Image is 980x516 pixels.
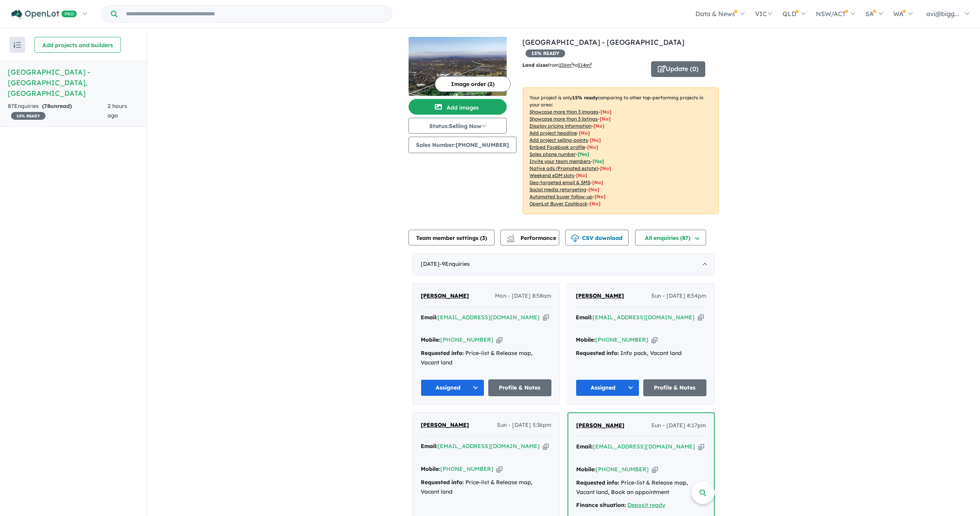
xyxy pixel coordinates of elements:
[576,172,587,178] span: [No]
[440,260,470,267] span: - 9 Enquir ies
[576,479,619,486] strong: Requested info:
[590,137,601,143] span: [ No ]
[578,151,589,157] span: [ Yes ]
[421,349,464,357] strong: Requested info:
[576,501,626,509] strong: Finance situation:
[529,151,576,157] u: Sales phone number
[529,201,588,207] u: OpenLot Buyer Cashback
[576,292,624,299] span: [PERSON_NAME]
[119,5,390,22] input: Try estate name, suburb, builder or developer
[495,291,551,301] span: Mon - [DATE] 8:58am
[529,187,586,192] u: Social media retargeting
[576,314,593,321] strong: Email:
[573,62,592,68] span: to
[529,137,588,143] u: Add project selling-points
[651,291,706,301] span: Sun - [DATE] 8:54pm
[643,379,707,396] a: Profile & Notes
[593,158,604,164] span: [ Yes ]
[572,95,598,101] b: 15 % ready
[529,194,593,199] u: Automated buyer follow-up
[11,9,77,19] img: Openlot PRO Logo White
[522,62,548,68] b: Land sizes
[571,234,579,242] img: download icon
[421,465,440,472] strong: Mobile:
[576,291,624,301] a: [PERSON_NAME]
[576,443,593,450] strong: Email:
[600,165,611,171] span: [No]
[508,234,556,242] span: Performance
[108,102,127,119] span: 2 hours ago
[576,466,596,473] strong: Mobile:
[409,99,507,115] button: Add images
[522,61,645,69] p: from
[588,187,599,192] span: [No]
[576,349,706,358] div: Info pack, Vacant land
[559,62,573,68] u: 156 m
[421,421,469,428] span: [PERSON_NAME]
[543,442,549,450] button: Copy
[576,379,639,396] button: Assigned
[600,116,611,122] span: [ No ]
[543,313,549,322] button: Copy
[593,443,695,450] a: [EMAIL_ADDRESS][DOMAIN_NAME]
[698,443,704,451] button: Copy
[497,421,551,430] span: Sun - [DATE] 5:36pm
[596,466,649,473] a: [PHONE_NUMBER]
[496,465,502,473] button: Copy
[576,422,624,429] span: [PERSON_NAME]
[435,76,511,92] button: Image order (2)
[438,314,540,321] a: [EMAIL_ADDRESS][DOMAIN_NAME]
[409,137,516,153] button: Sales Number:[PHONE_NUMBER]
[507,237,515,242] img: bar-chart.svg
[500,230,559,245] button: Performance
[652,336,657,344] button: Copy
[593,123,604,129] span: [ No ]
[507,234,514,239] img: line-chart.svg
[523,88,719,214] p: Your project is only comparing to other top-performing projects in your area: - - - - - - - - - -...
[595,336,648,343] a: [PHONE_NUMBER]
[421,443,438,450] strong: Email:
[529,123,591,129] u: Display pricing information
[421,292,469,299] span: [PERSON_NAME]
[576,421,624,430] a: [PERSON_NAME]
[651,61,705,77] button: Update (0)
[421,379,484,396] button: Assigned
[421,336,440,343] strong: Mobile:
[8,102,108,121] div: 87 Enquir ies
[529,130,577,136] u: Add project headline
[8,67,139,99] h5: [GEOGRAPHIC_DATA] - [GEOGRAPHIC_DATA] , [GEOGRAPHIC_DATA]
[496,336,502,344] button: Copy
[529,116,598,122] u: Showcase more than 3 listings
[440,465,493,472] a: [PHONE_NUMBER]
[421,479,464,486] strong: Requested info:
[652,465,658,474] button: Copy
[421,291,469,301] a: [PERSON_NAME]
[590,62,592,66] sup: 2
[522,38,684,47] a: [GEOGRAPHIC_DATA] - [GEOGRAPHIC_DATA]
[628,501,665,509] a: Deposit ready
[589,201,600,207] span: [No]
[409,37,507,96] img: Woodlands Park Estate - Greenvale
[576,349,619,357] strong: Requested info:
[635,230,706,245] button: All enquiries (87)
[579,130,590,136] span: [ No ]
[595,194,606,199] span: [No]
[421,349,551,368] div: Price-list & Release map, Vacant land
[593,314,695,321] a: [EMAIL_ADDRESS][DOMAIN_NAME]
[42,102,72,110] strong: ( unread)
[600,109,611,115] span: [ No ]
[421,421,469,430] a: [PERSON_NAME]
[529,144,585,150] u: Embed Facebook profile
[412,253,715,275] div: [DATE]
[421,478,551,497] div: Price-list & Release map, Vacant land
[578,62,592,68] u: 514 m
[482,234,485,242] span: 3
[529,109,599,115] u: Showcase more than 3 images
[565,230,629,245] button: CSV download
[409,230,495,245] button: Team member settings (3)
[421,314,438,321] strong: Email:
[529,179,590,185] u: Geo-targeted email & SMS
[576,478,706,497] div: Price-list & Release map, Vacant land, Book an appointment
[529,165,598,171] u: Native ads (Promoted estate)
